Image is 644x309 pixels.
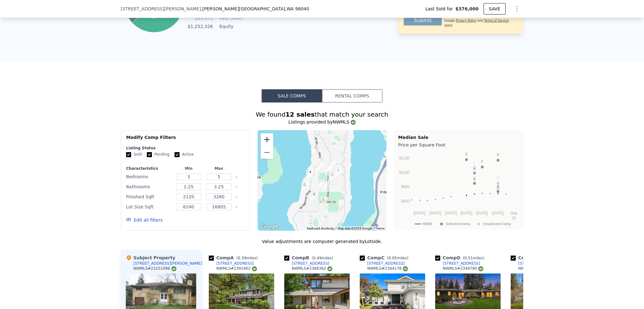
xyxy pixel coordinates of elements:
[446,222,470,226] text: Selected Comp
[497,181,499,185] text: H
[303,168,315,184] div: 8010 SE 60th St
[171,266,176,271] img: NWMLS Logo
[476,211,488,215] text: [DATE]
[398,141,519,149] div: Price per Square Foot
[286,111,315,118] strong: 12 sales
[360,261,405,266] a: [STREET_ADDRESS]
[512,216,516,220] text: 25
[429,211,441,215] text: [DATE]
[497,179,498,183] text: I
[314,159,326,174] div: 5320 Lansdowne Ln
[492,211,504,215] text: [DATE]
[308,189,320,204] div: 6730 82nd Ave SE
[126,202,172,211] div: Lot Size Sqft
[443,266,483,271] div: NWMLS # 2349780
[121,119,523,125] div: Listings provided by NWMLS
[326,158,338,174] div: 8920 SE 54th St
[126,152,142,157] label: Sold
[483,222,511,226] text: Unselected Comp
[205,166,233,171] div: Max
[126,255,175,261] div: Subject Property
[481,160,483,163] text: F
[484,3,506,14] button: SAVE
[511,261,556,266] a: [STREET_ADDRESS]
[126,146,245,151] div: Listing Status
[399,170,410,175] text: $1000
[309,256,336,260] span: ( miles)
[259,223,280,231] a: Open this area in Google Maps (opens a new window)
[376,227,385,230] a: Terms (opens in new tab)
[292,261,329,266] div: [STREET_ADDRESS]
[401,199,410,203] text: $800
[126,172,172,181] div: Bedrooms
[299,179,311,195] div: 7845 SE 63rd Pl
[216,261,254,266] div: [STREET_ADDRESS]
[147,152,152,157] input: Pending
[518,261,556,266] div: [STREET_ADDRESS]
[398,134,519,141] div: Median Sale
[367,266,408,271] div: NWMLS # 2344178
[126,166,172,171] div: Characteristics
[398,149,519,228] svg: A chart.
[126,152,131,157] input: Sold
[235,206,238,208] button: Clear
[133,261,202,266] div: [STREET_ADDRESS][PERSON_NAME]
[473,176,476,180] text: C
[218,23,247,30] td: Equity
[209,255,260,261] div: Comp A
[423,222,432,226] text: 98040
[121,6,201,12] span: [STREET_ADDRESS][PERSON_NAME]
[126,217,163,223] button: Edit all filters
[121,238,523,245] div: Value adjustments are computer generated by Lotside .
[313,256,322,260] span: 0.49
[320,179,332,195] div: 8641 SE 63rd St
[133,266,176,271] div: NWMLS # 22251096
[444,14,517,28] div: This site is protected by reCAPTCHA and the Google and apply.
[332,165,344,181] div: 9209 SE 57th St
[473,172,476,175] text: G
[209,261,254,266] a: [STREET_ADDRESS]
[388,256,397,260] span: 0.05
[327,266,332,271] img: NWMLS Logo
[497,153,499,157] text: B
[307,226,334,231] button: Keyboard shortcuts
[385,256,411,260] span: ( miles)
[445,211,457,215] text: [DATE]
[261,133,273,146] button: Zoom in
[425,6,456,12] span: Last Sold for
[460,211,472,215] text: [DATE]
[435,261,480,266] a: [STREET_ADDRESS]
[259,223,280,231] img: Google
[284,255,336,261] div: Comp B
[511,255,559,261] div: Comp E
[497,184,499,188] text: A
[216,266,257,271] div: NWMLS # 2391902
[401,185,410,189] text: $900
[309,142,321,157] div: 8207 SE 48th St
[443,261,480,266] div: [STREET_ADDRESS]
[292,266,332,271] div: NWMLS # 2386362
[497,176,499,180] text: K
[473,166,476,169] text: D
[235,176,238,178] button: Clear
[484,19,509,22] a: Terms of Service
[175,152,194,157] label: Active
[304,166,316,182] div: 8024 SE Mitchell St
[238,256,246,260] span: 0.39
[518,266,559,271] div: NWMLS # 2334282
[478,266,483,271] img: NWMLS Logo
[234,256,260,260] span: ( miles)
[465,152,468,156] text: E
[456,19,476,22] a: Privacy Policy
[284,261,329,266] a: [STREET_ADDRESS]
[126,134,245,146] div: Modify Comp Filters
[460,256,487,260] span: ( miles)
[285,6,309,11] span: , WA 98040
[147,152,169,157] label: Pending
[201,6,309,12] span: , [PERSON_NAME][GEOGRAPHIC_DATA]
[323,163,335,179] div: 5619 89th Ave SE
[399,156,410,160] text: $1100
[360,255,411,261] div: Comp C
[126,192,172,201] div: Finished Sqft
